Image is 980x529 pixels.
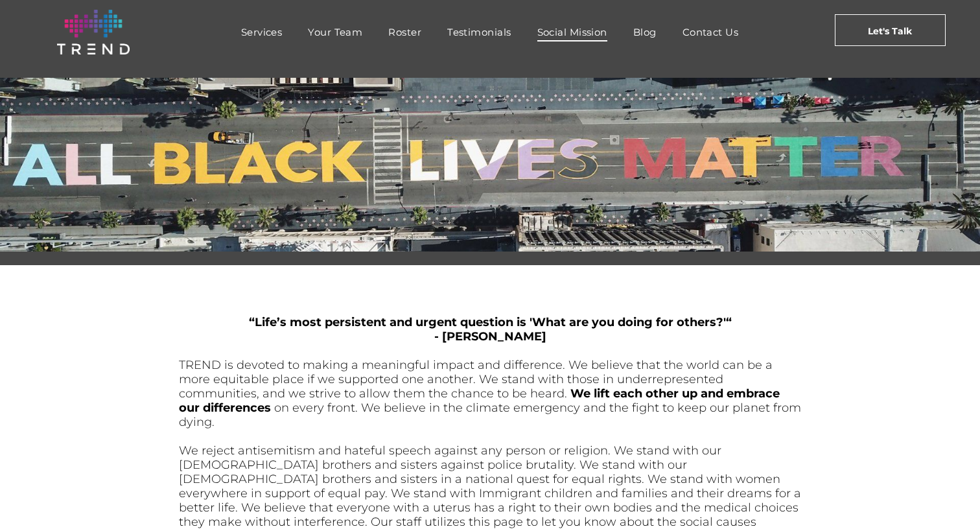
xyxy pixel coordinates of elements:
[228,23,296,41] a: Services
[434,23,524,41] a: Testimonials
[868,15,912,47] span: Let's Talk
[179,386,780,415] span: We lift each other up and embrace our differences
[179,358,773,401] span: TREND is devoted to making a meaningful impact and difference. We believe that the world can be a...
[249,315,732,329] span: “Life’s most persistent and urgent question is 'What are you doing for others?'“
[179,401,801,429] span: on every front. We believe in the climate emergency and the fight to keep our planet from dying.
[434,329,546,344] span: - [PERSON_NAME]
[835,14,946,46] a: Let's Talk
[620,23,670,41] a: Blog
[524,23,620,41] a: Social Mission
[295,23,375,41] a: Your Team
[375,23,434,41] a: Roster
[670,23,752,41] a: Contact Us
[57,10,130,54] img: logo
